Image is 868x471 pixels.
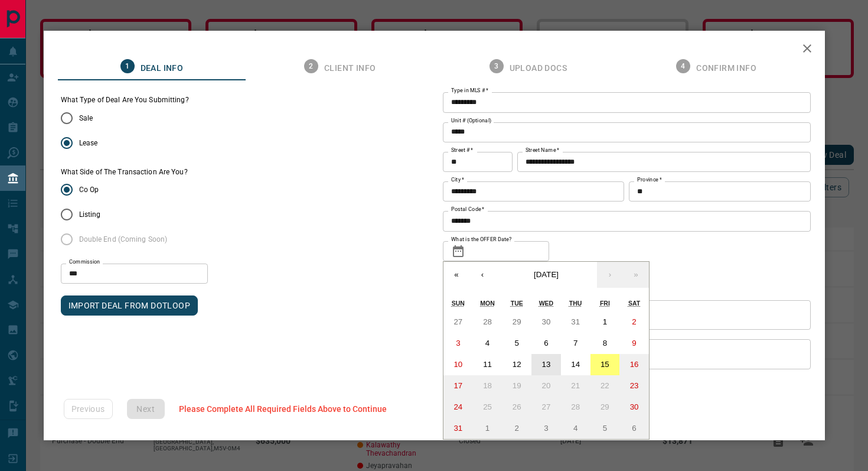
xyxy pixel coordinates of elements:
[495,262,597,288] button: [DATE]
[590,311,620,333] button: August 1, 2025
[61,95,189,105] legend: What Type of Deal Are You Submitting?
[502,375,531,397] button: August 19, 2025
[443,375,473,397] button: August 17, 2025
[630,381,639,390] abbr: August 23, 2025
[453,424,462,433] abbr: August 31, 2025
[603,424,607,433] abbr: September 5, 2025
[453,317,462,326] abbr: July 27, 2025
[603,317,607,326] abbr: August 1, 2025
[571,381,580,390] abbr: August 21, 2025
[601,381,609,390] abbr: August 22, 2025
[619,375,649,397] button: August 23, 2025
[483,317,492,326] abbr: July 28, 2025
[623,262,649,288] button: »
[544,339,548,347] abbr: August 6, 2025
[502,311,531,333] button: July 29, 2025
[451,87,488,95] label: Type in MLS #
[531,354,561,375] button: August 13, 2025
[628,300,640,307] abbr: Saturday
[619,418,649,439] button: September 6, 2025
[480,300,495,307] abbr: Monday
[561,354,590,375] button: August 14, 2025
[619,333,649,354] button: August 9, 2025
[531,375,561,397] button: August 20, 2025
[502,397,531,418] button: August 26, 2025
[531,397,561,418] button: August 27, 2025
[561,397,590,418] button: August 28, 2025
[515,339,519,347] abbr: August 5, 2025
[590,397,620,418] button: August 29, 2025
[542,360,551,369] abbr: August 13, 2025
[632,339,636,347] abbr: August 9, 2025
[511,300,523,307] abbr: Tuesday
[451,147,473,154] label: Street #
[542,402,551,411] abbr: August 27, 2025
[571,317,580,326] abbr: July 31, 2025
[619,354,649,375] button: August 16, 2025
[513,317,521,326] abbr: July 29, 2025
[542,317,551,326] abbr: July 30, 2025
[79,234,168,245] span: Double End (Coming Soon)
[473,375,502,397] button: August 18, 2025
[485,339,490,347] abbr: August 4, 2025
[473,354,502,375] button: August 11, 2025
[531,311,561,333] button: July 30, 2025
[561,375,590,397] button: August 21, 2025
[601,360,609,369] abbr: August 15, 2025
[601,402,609,411] abbr: August 29, 2025
[456,339,460,347] abbr: August 3, 2025
[597,262,623,288] button: ›
[502,354,531,375] button: August 12, 2025
[473,397,502,418] button: August 25, 2025
[630,402,639,411] abbr: August 30, 2025
[61,295,198,316] button: IMPORT DEAL FROM DOTLOOP
[179,404,387,414] span: Please Complete All Required Fields Above to Continue
[502,333,531,354] button: August 5, 2025
[571,360,580,369] abbr: August 14, 2025
[483,381,492,390] abbr: August 18, 2025
[451,236,511,243] label: What is the OFFER Date?
[513,360,521,369] abbr: August 12, 2025
[443,333,473,354] button: August 3, 2025
[443,418,473,439] button: August 31, 2025
[637,176,661,184] label: Province
[590,333,620,354] button: August 8, 2025
[619,397,649,418] button: August 30, 2025
[79,209,101,220] span: Listing
[79,113,93,124] span: Sale
[573,339,577,347] abbr: August 7, 2025
[561,418,590,439] button: September 4, 2025
[603,339,607,347] abbr: August 8, 2025
[451,176,464,184] label: City
[539,300,554,307] abbr: Wednesday
[443,311,473,333] button: July 27, 2025
[531,418,561,439] button: September 3, 2025
[473,418,502,439] button: September 1, 2025
[569,300,582,307] abbr: Thursday
[451,117,491,125] label: Unit # (Optional)
[485,424,490,433] abbr: September 1, 2025
[632,424,636,433] abbr: September 6, 2025
[469,262,495,288] button: ‹
[515,424,519,433] abbr: September 2, 2025
[600,300,610,307] abbr: Friday
[443,397,473,418] button: August 24, 2025
[590,375,620,397] button: August 22, 2025
[473,333,502,354] button: August 4, 2025
[590,354,620,375] button: August 15, 2025
[632,317,636,326] abbr: August 2, 2025
[483,360,492,369] abbr: August 11, 2025
[79,138,98,148] span: Lease
[544,424,548,433] abbr: September 3, 2025
[619,311,649,333] button: August 2, 2025
[590,418,620,439] button: September 5, 2025
[531,333,561,354] button: August 6, 2025
[513,402,521,411] abbr: August 26, 2025
[452,300,465,307] abbr: Sunday
[79,184,99,195] span: Co Op
[451,206,484,213] label: Postal Code
[534,270,559,279] span: [DATE]
[483,402,492,411] abbr: August 25, 2025
[561,311,590,333] button: July 31, 2025
[561,333,590,354] button: August 7, 2025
